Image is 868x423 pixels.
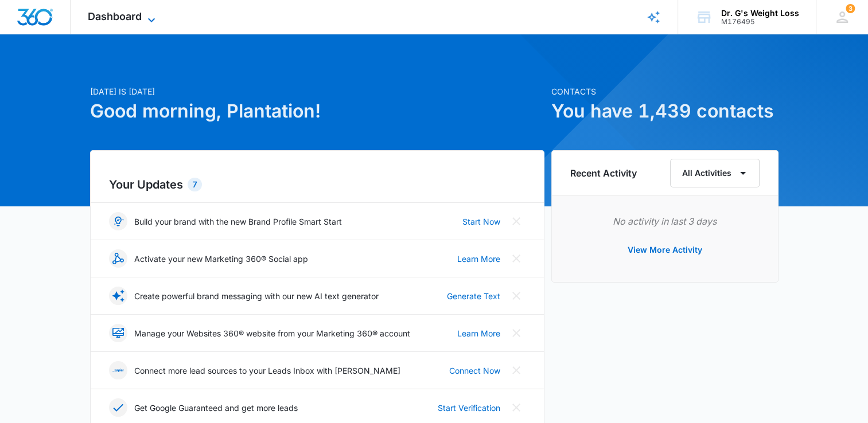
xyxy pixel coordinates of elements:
button: Close [507,324,526,342]
button: Close [507,212,526,230]
a: Connect Now [449,365,500,377]
h6: Recent Activity [570,166,637,180]
p: Connect more lead sources to your Leads Inbox with [PERSON_NAME] [134,365,400,377]
p: Manage your Websites 360® website from your Marketing 360® account [134,327,410,339]
p: Activate your new Marketing 360® Social app [134,253,308,265]
p: Contacts [551,85,779,97]
button: Close [507,249,526,268]
div: 7 [188,178,202,191]
a: Start Now [462,216,500,228]
div: notifications count [846,4,855,13]
p: Get Google Guaranteed and get more leads [134,402,298,414]
p: Build your brand with the new Brand Profile Smart Start [134,216,342,228]
button: All Activities [670,159,760,187]
button: View More Activity [616,236,714,264]
a: Generate Text [447,290,500,302]
span: 3 [846,4,855,13]
a: Learn More [457,327,500,339]
button: Close [507,287,526,305]
h2: Your Updates [109,176,526,193]
h1: Good morning, Plantation! [90,97,544,125]
p: No activity in last 3 days [570,214,760,228]
h1: You have 1,439 contacts [551,97,779,125]
div: account id [721,18,799,26]
p: [DATE] is [DATE] [90,85,544,97]
div: account name [721,9,799,18]
p: Create powerful brand messaging with our new AI text generator [134,290,379,302]
a: Learn More [457,253,500,265]
button: Close [507,361,526,379]
span: Dashboard [88,10,142,22]
a: Start Verification [438,402,500,414]
button: Close [507,398,526,417]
